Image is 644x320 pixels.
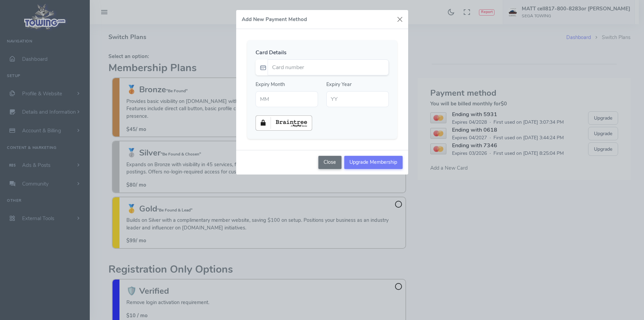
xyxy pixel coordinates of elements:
h5: Add New Payment Method [242,16,307,23]
legend: Card Details [256,48,389,57]
label: Expiry Year [326,81,352,88]
img: braintree-badge-light.png [256,115,312,131]
input: Card number [268,59,389,75]
label: Expiry Month [256,81,285,88]
input: YY [326,91,389,107]
button: Close [318,156,342,169]
input: Upgrade Membership [344,156,403,169]
input: MM [256,91,318,107]
iframe: Conversations [587,251,644,320]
